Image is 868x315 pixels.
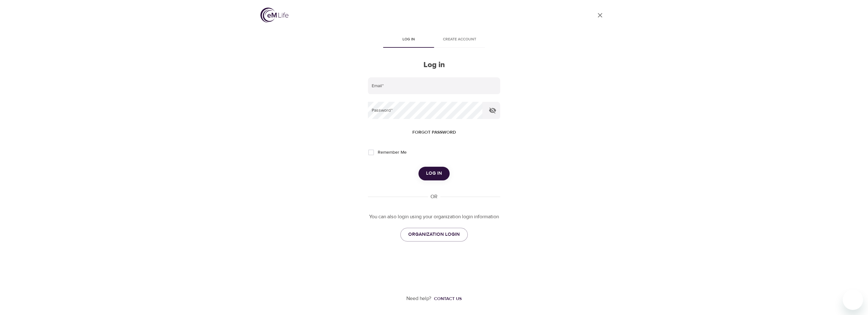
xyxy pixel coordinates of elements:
a: Contact us [431,296,462,302]
span: Create account [438,36,481,43]
span: Log in [426,169,442,178]
span: Forgot password [412,129,456,136]
p: You can also login using your organization login information [368,213,500,220]
div: disabled tabs example [368,32,500,48]
img: logo [260,8,288,23]
h2: Log in [368,60,500,70]
p: Need help? [406,295,431,302]
span: Remember Me [378,149,407,156]
span: ORGANIZATION LOGIN [408,230,460,239]
div: Contact us [434,296,462,302]
a: close [592,8,608,23]
a: ORGANIZATION LOGIN [400,228,468,241]
div: OR [428,193,440,200]
span: Log in [387,36,430,43]
button: Log in [418,167,450,180]
iframe: Button to launch messaging window [843,290,863,310]
button: Forgot password [410,127,458,138]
